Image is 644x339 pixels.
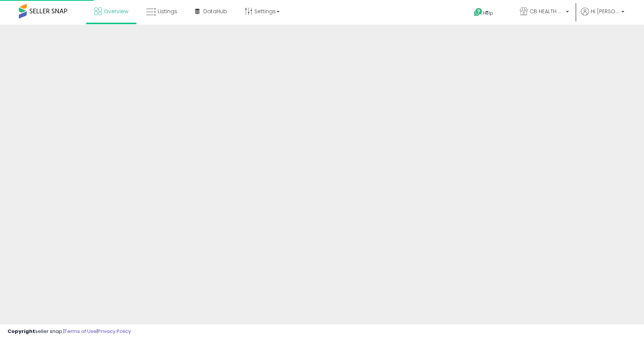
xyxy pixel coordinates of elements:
[591,8,619,15] span: Hi [PERSON_NAME]
[98,328,131,335] a: Privacy Policy
[581,8,624,25] a: Hi [PERSON_NAME]
[473,8,483,17] i: Get Help
[158,8,177,15] span: Listings
[468,2,508,25] a: Help
[65,328,97,335] a: Terms of Use
[530,8,564,15] span: CB HEALTH AND SPORTING
[104,8,128,15] span: Overview
[8,328,131,335] div: seller snap | |
[8,328,35,335] strong: Copyright
[483,10,493,16] span: Help
[203,8,227,15] span: DataHub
